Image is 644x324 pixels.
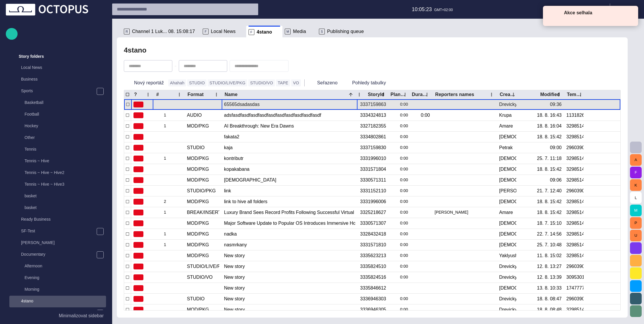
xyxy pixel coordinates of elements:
div: 1 [156,121,182,131]
div: 3331571810 [360,242,386,248]
div: 0:00 [391,153,408,164]
div: Other [13,132,106,144]
button: L [630,192,642,203]
button: P [630,217,642,229]
p: F [203,29,209,34]
div: 09:00 [550,144,562,151]
div: 1 [156,110,182,121]
div: 25. 7. 10:48 [537,242,562,248]
div: Petrak [499,144,513,151]
div: 3331996010 [360,155,386,162]
div: basket [13,191,106,202]
div: Krupa [499,112,512,119]
div: Vasyliev [499,188,516,194]
div: 0:00 [391,132,408,142]
button: Seřazeno [307,78,340,88]
div: MOD/PKG [187,198,209,205]
div: SF-Test [9,226,106,237]
button: ? column menu [144,90,152,99]
p: Afternoon [25,263,106,269]
div: 3298514337 [566,134,584,140]
div: F4stano [246,26,283,37]
div: Evening [13,272,106,284]
div: New story [224,261,355,272]
div: 3337159830 [360,144,386,151]
span: Media [293,29,306,34]
div: nadka [224,229,355,239]
button: Minimalizovat sidebar [6,310,106,322]
p: Minimalizovat sidebar [59,312,104,319]
div: 2 [156,196,182,207]
div: MOD/PKG [187,220,209,227]
div: 1 [156,229,182,239]
div: MOD/PKG [187,252,209,259]
p: Hockey [25,123,106,129]
p: Ready Business [21,216,106,222]
div: Tennis [13,144,106,156]
div: link to hive all folders [224,196,355,207]
span: 4stano [257,29,272,35]
div: 1 [156,240,182,250]
div: 18. 8. 08:48 [537,306,562,313]
p: F [249,29,254,35]
div: 3337159863 [360,101,386,108]
p: 4stano [21,298,106,304]
div: 1131826 [566,112,584,119]
div: 2960390588 [566,144,584,151]
div: Name [225,92,246,97]
div: Major Software Update to Popular OS Introduces Immersive Holographic Interface [224,218,355,229]
div: Created by [500,92,516,97]
button: Reporters names column menu [487,90,496,99]
div: Football [13,109,106,121]
img: Octopus News Room [6,4,88,15]
button: Duration column menu [423,90,431,99]
div: Drevicky [499,101,516,108]
p: Evening [25,275,106,281]
div: MOD/PKG [187,231,209,237]
div: ? [134,92,137,97]
div: basket [13,202,106,214]
div: 3328432418 [360,231,386,237]
div: 12. 8. 13:39 [537,274,562,281]
div: MMedia [282,26,317,37]
div: StoryId [368,92,384,97]
div: Vedra [499,166,516,173]
div: 0:00 [391,272,408,283]
div: 0:00 [391,196,408,207]
div: Morning [13,284,106,296]
div: 0:00 [391,164,408,175]
div: kaja [224,142,355,153]
div: Hockey [13,121,106,132]
p: Local News [21,65,106,70]
button: STUDIO [187,79,206,86]
div: 2960390591 [566,263,584,270]
div: Modified [540,92,560,97]
div: 3331996006 [360,198,386,205]
button: Name column menu [355,90,363,99]
div: Duration [412,92,428,97]
div: 3298514337 [566,231,584,237]
div: kurata [224,175,355,185]
div: SportsBasketballFootballHockeyOtherTennisTennis ~ HiveTennis ~ Hive ~ Hive2Tennis ~ Hive ~ Hive3b... [9,86,106,214]
div: 0:00 [391,99,408,110]
div: STUDIO [187,296,204,302]
p: Tennis [25,146,106,152]
div: 0:00 [391,110,408,121]
button: Format column menu [212,90,221,99]
button: Sort [347,90,355,99]
div: MOD/PKG [187,177,209,183]
div: Template [567,92,583,97]
button: M [630,205,642,216]
div: Yaklyushyn [499,252,516,259]
div: New story [224,250,355,261]
div: MOD/PKG [187,242,209,248]
div: 3330571307 [360,220,386,227]
div: Vedra [499,155,516,162]
div: # [156,92,159,97]
button: TAPE [276,79,290,86]
div: RChannel 1 Luk... 08. 15:08:17 [121,26,200,37]
div: Vedra [499,134,516,140]
p: Basketball [25,100,106,105]
p: Tennis ~ Hive ~ Hive3 [25,181,106,187]
div: DocumentaryAfternoonEveningMorning [9,249,106,296]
